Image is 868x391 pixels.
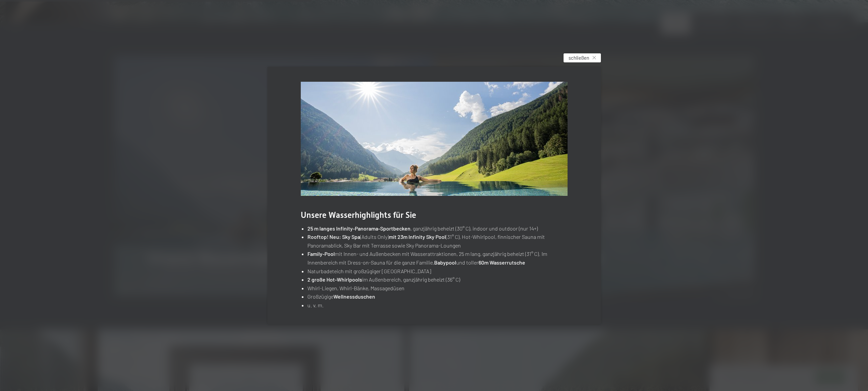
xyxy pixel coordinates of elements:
[307,233,567,250] li: (Adults Only) (31° C), Hot-Whirlpool, finnischer Sauna mit Panoramablick, Sky Bar mit Terrasse so...
[479,259,525,266] strong: 60m Wasserrutsche
[307,284,567,293] li: Whirl-Liegen, Whirl-Bänke, Massagedüsen
[434,259,456,266] strong: Babypool
[389,234,446,240] strong: mit 23m Infinity Sky Pool
[569,54,589,61] span: schließen
[307,224,567,233] li: , ganzjährig beheizt (30° C), indoor und outdoor (nur 14+)
[307,267,567,276] li: Naturbadeteich mit großzügiger [GEOGRAPHIC_DATA]
[333,293,375,300] strong: Wellnessduschen
[307,275,567,284] li: im Außenbereich, ganzjährig beheizt (36° C)
[307,234,360,240] strong: Rooftop! Neu: Sky Spa
[301,210,416,220] span: Unsere Wasserhighlights für Sie
[307,276,362,283] strong: 2 große Hot-Whirlpools
[307,301,567,310] li: u. v. m.
[307,250,567,267] li: mit Innen- und Außenbecken mit Wasserattraktionen, 25 m lang, ganzjährig beheizt (31° C). Im Inne...
[307,225,410,232] strong: 25 m langes Infinity-Panorama-Sportbecken
[307,251,335,257] strong: Family-Pool
[307,292,567,301] li: Großzügige
[301,82,568,196] img: Wasserträume mit Panoramablick auf die Landschaft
